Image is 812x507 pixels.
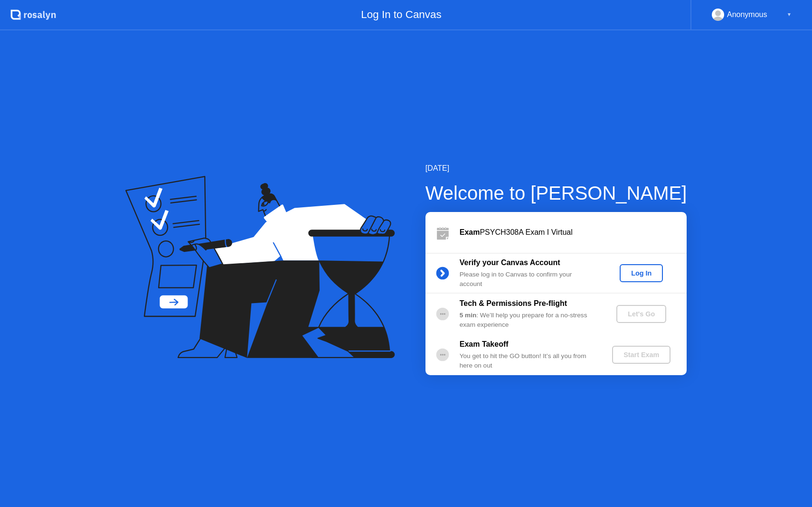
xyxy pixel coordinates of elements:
[623,269,659,277] div: Log In
[460,270,596,289] div: Please log in to Canvas to confirm your account
[460,311,596,330] div: : We’ll help you prepare for a no-stress exam experience
[460,258,560,267] b: Verify your Canvas Account
[425,163,687,174] div: [DATE]
[727,9,767,21] div: Anonymous
[460,340,509,348] b: Exam Takeoff
[616,351,667,359] div: Start Exam
[460,299,567,307] b: Tech & Permissions Pre-flight
[460,228,480,236] b: Exam
[425,179,687,207] div: Welcome to [PERSON_NAME]
[787,9,792,21] div: ▼
[460,312,477,319] b: 5 min
[616,305,666,323] button: Let's Go
[620,310,662,318] div: Let's Go
[612,346,670,364] button: Start Exam
[620,264,663,282] button: Log In
[460,227,687,238] div: PSYCH308A Exam I Virtual
[460,351,596,371] div: You get to hit the GO button! It’s all you from here on out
